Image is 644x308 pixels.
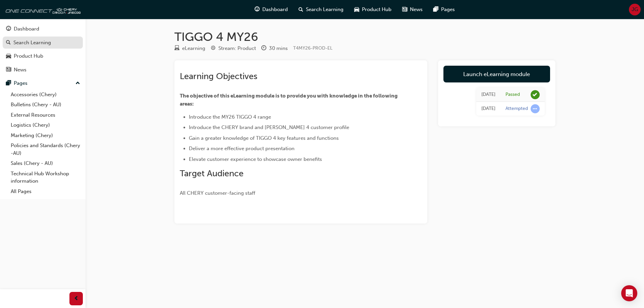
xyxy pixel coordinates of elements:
div: Stream [211,44,256,53]
span: news-icon [402,5,407,14]
span: learningRecordVerb_PASS-icon [531,90,540,99]
span: Dashboard [262,6,288,13]
a: External Resources [8,110,83,120]
div: Product Hub [14,52,43,60]
span: clock-icon [261,46,266,52]
span: Pages [441,6,455,13]
a: news-iconNews [397,3,428,16]
a: Product Hub [3,50,83,62]
span: JG [632,6,638,13]
a: car-iconProduct Hub [349,3,397,16]
div: 30 mins [269,45,288,52]
a: Accessories (Chery) [8,89,83,100]
span: Search Learning [306,6,343,13]
a: News [3,64,83,76]
div: Pages [14,79,28,87]
div: Type [174,44,205,53]
a: pages-iconPages [428,3,460,16]
span: guage-icon [255,5,260,14]
span: search-icon [6,40,11,46]
span: Target Audience [180,168,244,179]
span: Product Hub [362,6,391,13]
div: Search Learning [13,39,51,47]
span: search-icon [299,5,303,14]
span: Deliver a more effective product presentation [189,145,294,151]
span: pages-icon [433,5,438,14]
span: guage-icon [6,26,11,32]
a: All Pages [8,186,83,197]
a: Marketing (Chery) [8,130,83,141]
a: search-iconSearch Learning [293,3,349,16]
button: Pages [3,77,83,89]
div: Attempted [505,106,528,112]
button: DashboardSearch LearningProduct HubNews [3,21,83,77]
span: target-icon [211,46,216,52]
span: car-icon [6,53,11,59]
div: Tue Aug 19 2025 09:16:44 GMT+1000 (Australian Eastern Standard Time) [481,91,495,99]
div: News [14,66,26,74]
button: JG [629,4,641,15]
span: Elevate customer experience to showcase owner benefits [189,156,322,162]
a: guage-iconDashboard [249,3,293,16]
div: Stream: Product [218,45,256,52]
a: Search Learning [3,37,83,49]
span: car-icon [354,5,359,14]
div: Dashboard [14,25,39,33]
div: Tue Aug 19 2025 09:02:21 GMT+1000 (Australian Eastern Standard Time) [481,105,495,113]
div: Passed [505,91,520,98]
a: Dashboard [3,23,83,35]
a: Bulletins (Chery - AU) [8,100,83,110]
h1: TIGGO 4 MY26 [174,29,555,44]
span: Introduce the MY26 TIGGO 4 range [189,114,271,120]
a: Policies and Standards (Chery -AU) [8,140,83,158]
a: Technical Hub Workshop information [8,169,83,186]
div: Duration [261,44,288,53]
a: Sales (Chery - AU) [8,158,83,169]
a: Logistics (Chery) [8,120,83,130]
span: news-icon [6,67,11,73]
span: Learning resource code [293,45,332,51]
div: eLearning [182,45,205,52]
span: The objective of this eLearning module is to provide you with knowledge in the following areas: [180,93,398,107]
span: up-icon [75,79,80,88]
img: oneconnect [3,3,80,16]
span: learningResourceType_ELEARNING-icon [174,46,179,52]
span: All CHERY customer-facing staff [180,190,255,196]
span: Gain a greater knowledge of TIGGO 4 key features and functions [189,135,339,141]
a: Launch eLearning module [443,66,550,82]
span: Learning Objectives [180,71,257,81]
span: News [410,6,423,13]
span: Introduce the CHERY brand and [PERSON_NAME] 4 customer profile [189,124,349,130]
span: pages-icon [6,80,11,86]
span: learningRecordVerb_ATTEMPT-icon [531,104,540,113]
div: Open Intercom Messenger [621,285,637,301]
span: prev-icon [74,295,79,303]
